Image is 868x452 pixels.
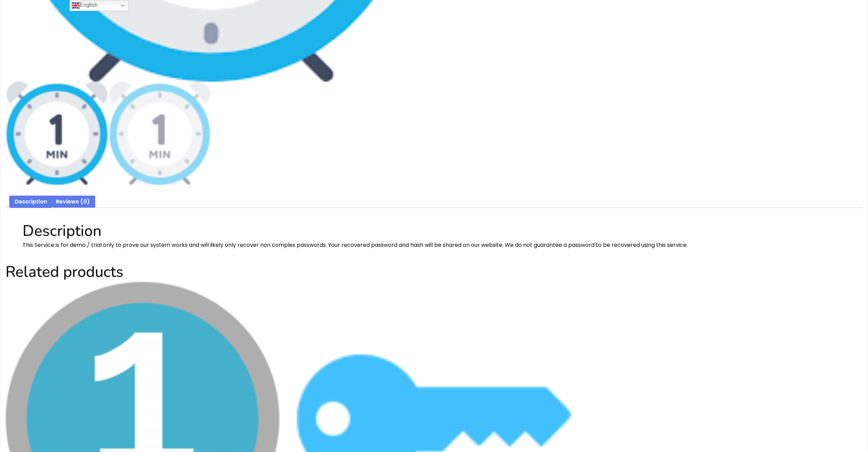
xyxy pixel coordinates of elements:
[5,82,108,185] img: Public Password Recovery 1 Minute (free trial demo)
[72,1,80,10] img: en
[15,196,47,208] a: Description
[5,263,863,281] h2: Related products
[23,222,845,240] h2: Description
[108,82,211,185] img: Public Password Recovery 1 Minute (free trial demo) - Image 2
[5,217,863,252] div: This Service is for demo / trial only to prove our system works and will likely only recover non ...
[56,196,90,208] a: Reviews (0)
